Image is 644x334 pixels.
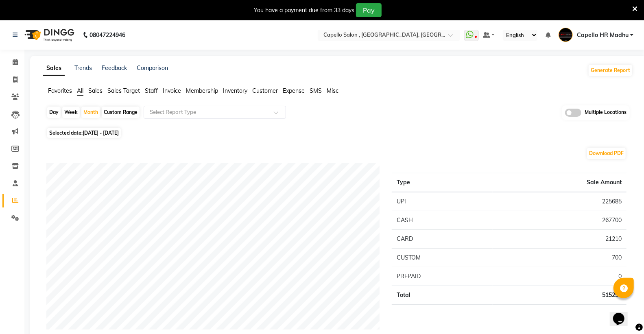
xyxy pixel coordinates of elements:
[327,87,338,94] span: Misc
[47,107,61,118] div: Day
[493,248,627,267] td: 700
[589,65,632,76] button: Generate Report
[310,87,322,94] span: SMS
[493,267,627,286] td: 0
[137,64,168,72] a: Comparison
[107,87,140,94] span: Sales Target
[392,248,493,267] td: CUSTOM
[283,87,305,94] span: Expense
[559,28,573,42] img: Capello HR Madhu
[392,286,493,304] td: Total
[223,87,247,94] span: Inventory
[77,87,83,94] span: All
[102,64,127,72] a: Feedback
[392,267,493,286] td: PREPAID
[145,87,158,94] span: Staff
[74,64,92,72] a: Trends
[81,107,100,118] div: Month
[493,192,627,211] td: 225685
[83,130,119,136] span: [DATE] - [DATE]
[88,87,103,94] span: Sales
[392,192,493,211] td: UPI
[610,301,636,326] iframe: chat widget
[252,87,278,94] span: Customer
[90,24,125,46] b: 08047224946
[392,173,493,192] th: Type
[254,6,354,15] div: You have a payment due from 33 days
[585,109,627,117] span: Multiple Locations
[587,148,626,159] button: Download PDF
[102,107,140,118] div: Custom Range
[493,286,627,304] td: 515295
[48,87,72,94] span: Favorites
[356,3,382,17] button: Pay
[186,87,218,94] span: Membership
[392,211,493,229] td: CASH
[62,107,80,118] div: Week
[47,128,121,138] span: Selected date:
[21,24,76,46] img: logo
[163,87,181,94] span: Invoice
[493,229,627,248] td: 21210
[43,61,65,76] a: Sales
[392,229,493,248] td: CARD
[577,31,629,39] span: Capello HR Madhu
[493,211,627,229] td: 267700
[493,173,627,192] th: Sale Amount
